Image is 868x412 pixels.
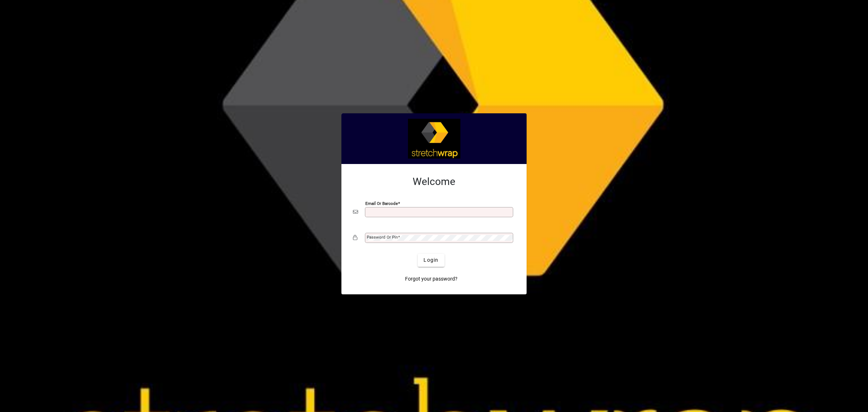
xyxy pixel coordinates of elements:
h2: Welcome [353,176,515,188]
button: Login [418,254,444,267]
span: Login [424,256,438,264]
mat-label: Password or Pin [367,235,398,240]
mat-label: Email or Barcode [365,201,398,206]
span: Forgot your password? [405,275,458,283]
a: Forgot your password? [402,273,460,286]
